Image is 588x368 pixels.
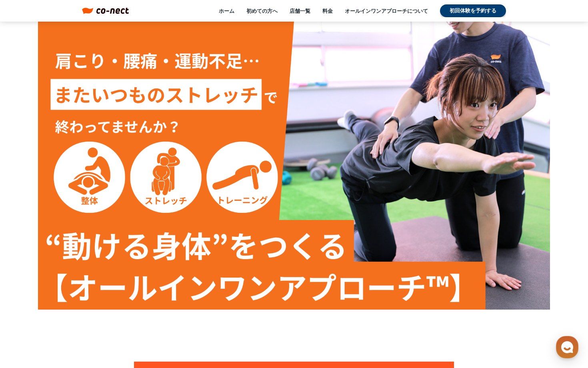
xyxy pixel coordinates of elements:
a: ホーム [219,7,234,14]
a: 店舗一覧 [290,7,310,14]
a: 初回体験を予約する [440,4,506,17]
a: 料金 [322,7,333,14]
a: 初めての方へ [246,7,278,14]
a: オールインワンアプローチについて [345,7,428,14]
